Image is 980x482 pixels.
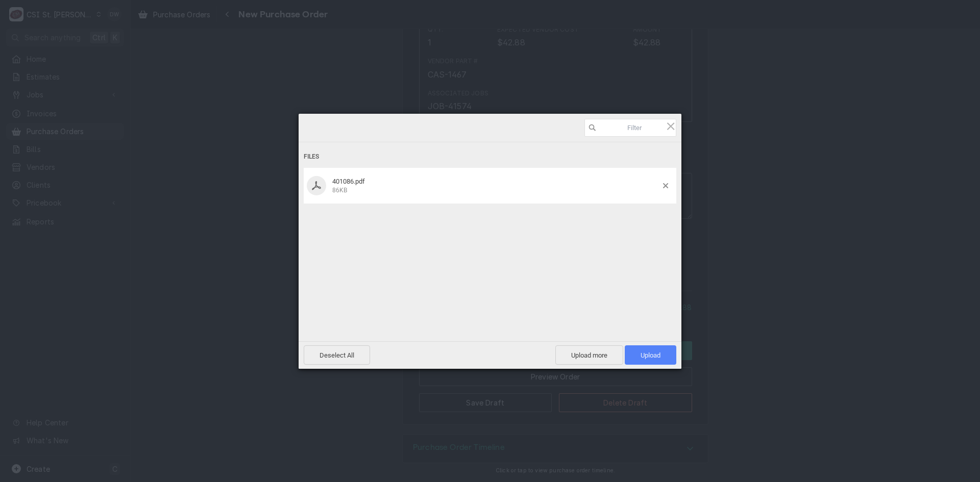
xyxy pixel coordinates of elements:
[304,147,676,166] div: Files
[304,345,370,365] span: Deselect All
[555,345,623,365] span: Upload more
[625,345,676,365] span: Upload
[641,351,660,359] span: Upload
[329,177,663,194] div: 401086.pdf
[665,120,676,132] span: Click here or hit ESC to close picker
[584,119,676,137] input: Filter
[332,187,347,194] span: 86KB
[332,177,365,185] span: 401086.pdf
